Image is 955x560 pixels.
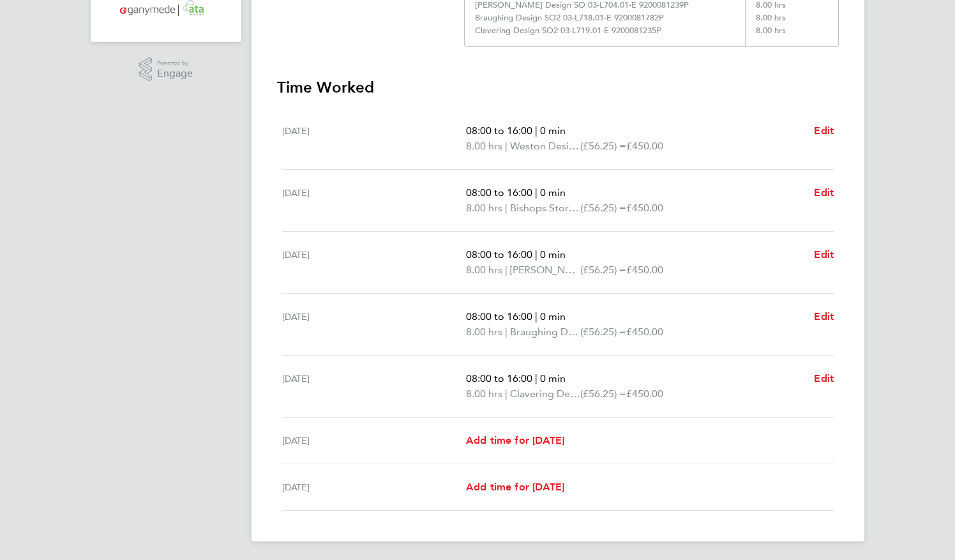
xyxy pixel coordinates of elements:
span: | [505,264,508,276]
span: 0 min [540,310,566,322]
a: Add time for [DATE] [466,480,564,495]
span: Clavering Design SO2 03-L719.01-E 9200081235P [510,386,580,402]
span: 08:00 to 16:00 [466,310,532,322]
div: [DATE] [282,433,466,448]
span: | [505,326,508,338]
span: 8.00 hrs [466,388,502,400]
div: Clavering Design SO2 03-L719.01-E 9200081235P [475,26,661,36]
span: (£56.25) = [580,202,626,214]
div: [DATE] [282,185,466,216]
a: Edit [814,247,834,262]
span: £450.00 [626,140,663,152]
span: Powered by [157,57,193,68]
span: 0 min [540,186,566,199]
span: [PERSON_NAME] Design SO 03-L704.01-E 9200081239P [510,262,580,278]
span: 0 min [540,125,566,137]
div: 8.00 hrs [745,26,838,46]
div: [DATE] [282,480,466,495]
span: 0 min [540,372,566,384]
span: 0 min [540,248,566,261]
span: | [505,140,508,152]
span: 8.00 hrs [466,264,502,276]
span: Bishops Stortford Design SO 03-L703.01-E 9200081238P [510,201,580,216]
span: Edit [814,186,834,199]
div: [DATE] [282,309,466,340]
span: Braughing Design SO2 03-L718.01-E 9200081782P [510,324,580,340]
span: £450.00 [626,264,663,276]
h3: Time Worked [277,77,839,98]
span: | [535,372,538,384]
span: (£56.25) = [580,326,626,338]
span: Engage [157,68,193,79]
span: | [505,388,508,400]
span: 8.00 hrs [466,140,502,152]
div: [DATE] [282,371,466,402]
span: 08:00 to 16:00 [466,248,532,261]
a: Powered byEngage [139,57,193,82]
span: | [535,248,538,261]
span: | [535,186,538,199]
span: Edit [814,310,834,322]
span: Weston Design SO2 03-L702.01-E 9200082508P [510,139,580,154]
span: Edit [814,248,834,261]
span: 8.00 hrs [466,326,502,338]
span: | [535,310,538,322]
span: 08:00 to 16:00 [466,372,532,384]
a: Edit [814,123,834,139]
span: (£56.25) = [580,388,626,400]
a: Edit [814,185,834,201]
a: Edit [814,309,834,324]
div: 8.00 hrs [745,13,838,26]
span: | [535,125,538,137]
span: 8.00 hrs [466,202,502,214]
div: Braughing Design SO2 03-L718.01-E 9200081782P [475,13,664,23]
span: (£56.25) = [580,140,626,152]
span: Edit [814,372,834,384]
span: £450.00 [626,326,663,338]
a: Edit [814,371,834,386]
span: Add time for [DATE] [466,481,564,493]
div: [DATE] [282,123,466,154]
span: 08:00 to 16:00 [466,186,532,199]
span: 08:00 to 16:00 [466,125,532,137]
span: £450.00 [626,388,663,400]
div: [DATE] [282,247,466,278]
span: | [505,202,508,214]
span: £450.00 [626,202,663,214]
span: (£56.25) = [580,264,626,276]
span: Edit [814,125,834,137]
span: Add time for [DATE] [466,434,564,446]
a: Add time for [DATE] [466,433,564,448]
